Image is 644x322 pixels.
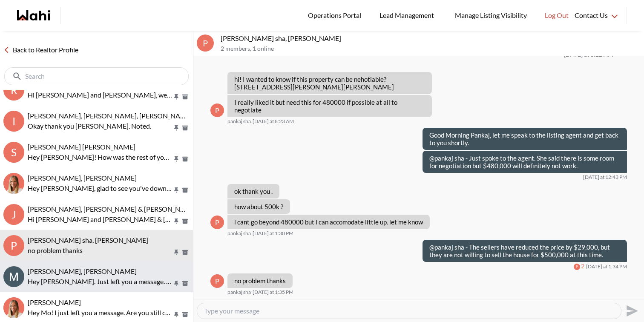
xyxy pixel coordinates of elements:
p: Hey Mo! I just left you a message. Are you still considering a move? [28,308,172,318]
p: @pankaj sha - The sellers have reduced the price by $29,000, but they are not willing to sell the... [429,243,620,259]
p: Hey [PERSON_NAME]. Just left you a message. I emailed over some listings [DATE] so you can stay u... [28,276,172,287]
span: [PERSON_NAME] [28,298,81,306]
div: p [197,34,214,52]
div: p [210,216,224,229]
div: Mo Ha, Michelle [3,297,24,318]
button: Archive [181,280,190,287]
button: Archive [181,93,190,101]
span: pankaj sha [227,118,251,125]
div: p [210,274,224,288]
button: Archive [181,155,190,163]
span: pankaj sha [227,230,251,237]
div: p [210,103,224,117]
img: P [3,173,24,194]
button: Archive [181,124,190,132]
p: no problem thanks [234,277,286,285]
time: 2025-09-07T17:30:55.772Z [253,230,293,237]
span: Operations Portal [308,10,364,21]
div: I [3,111,24,132]
div: Marian Kotormus, Michelle [3,266,24,287]
button: Archive [181,249,190,256]
time: 2025-09-07T17:34:20.461Z [586,263,627,270]
div: R [3,80,24,101]
div: J [3,204,24,225]
span: [PERSON_NAME] [PERSON_NAME] [28,143,135,151]
button: Pin [172,187,180,194]
button: Pin [172,124,180,132]
div: S [3,142,24,163]
button: Archive [181,218,190,225]
div: Parth Pandya, Michelle [3,173,24,194]
button: Pin [172,280,180,287]
p: how about 500k ? [234,203,283,210]
div: p [3,235,24,256]
time: 2025-09-07T16:43:30.402Z [583,174,627,181]
input: Search [25,72,170,80]
p: no problem thanks [28,245,172,256]
div: p [574,264,580,270]
time: 2025-09-07T17:35:51.620Z [253,289,293,296]
p: ok thank you . [234,187,273,195]
img: M [3,297,24,318]
p: 2 members , 1 online [221,45,641,52]
button: Pin [172,249,180,256]
span: Manage Listing Visibility [452,10,529,21]
span: [PERSON_NAME], [PERSON_NAME] [28,174,137,182]
p: i cant go beyond 480000 but i can accomodate little up. let me know [234,218,423,226]
span: Lead Management [379,10,437,21]
span: [PERSON_NAME], [PERSON_NAME] & [PERSON_NAME] [PERSON_NAME] [28,205,252,213]
a: Wahi homepage [17,10,50,20]
button: Pin [172,155,180,163]
p: [PERSON_NAME] sha, [PERSON_NAME] [221,34,641,43]
span: pankaj sha [227,289,251,296]
p: I really liked it but need this for 480000 if possible at all to negotiate [234,98,425,114]
img: M [3,266,24,287]
p: Good Morning Pankaj, let me speak to the listing agent and get back to you shortly. [429,131,620,147]
span: [PERSON_NAME], [PERSON_NAME] [28,267,137,275]
p: hi! I wanted to know if this property can be nehotiable? [STREET_ADDRESS][PERSON_NAME][PERSON_NAME] [234,75,425,91]
button: Pin [172,218,180,225]
p: Hi [PERSON_NAME] and [PERSON_NAME] & [PERSON_NAME], we hope you enjoyed your showings! Did the pr... [28,214,172,224]
span: [PERSON_NAME] sha, [PERSON_NAME] [28,236,148,244]
button: Archive [181,311,190,318]
p: Okay thank you [PERSON_NAME]. Noted. [28,121,172,131]
button: Archive [181,187,190,194]
time: 2025-09-07T12:23:36.449Z [253,118,294,125]
button: Pin [172,93,180,101]
span: Log Out [545,10,569,21]
p: Hi [PERSON_NAME] and [PERSON_NAME], we hope you enjoyed your showings! Did the properties meet yo... [28,90,172,100]
button: Send [621,301,641,320]
span: 2 [581,263,584,270]
p: Hey [PERSON_NAME]! How was the rest of your summer? Are you back in town? [28,152,172,162]
span: [PERSON_NAME], [PERSON_NAME], [PERSON_NAME], [PERSON_NAME] [28,112,248,120]
p: @pankaj sha - Just spoke to the agent. She said there is some room for negotiation but $480,000 w... [429,154,620,170]
p: Hey [PERSON_NAME], glad to see you've downloaded the app! [28,183,172,193]
button: Pin [172,311,180,318]
textarea: Type your message [204,307,614,315]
